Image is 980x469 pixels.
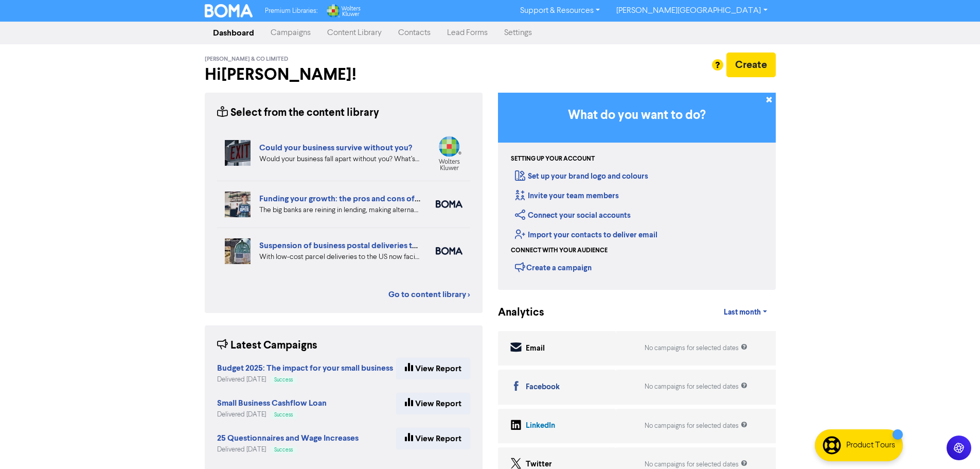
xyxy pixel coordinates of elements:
[259,143,412,153] a: Could your business survive without you?
[726,53,776,77] button: Create
[217,445,359,455] div: Delivered [DATE]
[436,136,462,170] img: wolterskluwer
[217,363,393,373] strong: Budget 2025: The impact for your small business
[436,247,462,255] img: boma
[274,447,293,453] span: Success
[217,435,359,443] a: 25 Questionnaires and Wage Increases
[498,305,531,321] div: Analytics
[608,3,775,19] a: [PERSON_NAME][GEOGRAPHIC_DATA]
[319,23,390,43] a: Content Library
[217,338,317,354] div: Latest Campaigns
[217,410,327,420] div: Delivered [DATE]
[205,4,253,18] img: BOMA Logo
[515,211,631,220] a: Connect your social accounts
[274,377,293,383] span: Success
[496,23,540,43] a: Settings
[396,358,470,379] a: View Report
[645,421,747,431] div: No campaigns for selected dates
[259,205,420,216] div: The big banks are reining in lending, making alternative, non-bank lenders an attractive proposit...
[205,23,262,43] a: Dashboard
[217,375,393,385] div: Delivered [DATE]
[645,343,747,353] div: No campaigns for selected dates
[511,246,608,255] div: Connect with your audience
[526,381,560,393] div: Facebook
[396,393,470,414] a: View Report
[259,194,485,204] a: Funding your growth: the pros and cons of alternative lenders
[515,171,648,181] a: Set up your brand logo and colours
[526,420,555,432] div: LinkedIn
[326,4,361,18] img: Wolters Kluwer
[396,428,470,449] a: View Report
[274,412,293,418] span: Success
[262,23,319,43] a: Campaigns
[217,105,379,121] div: Select from the content library
[716,302,775,323] a: Last month
[388,288,470,301] a: Go to content library >
[259,154,420,165] div: Would your business fall apart without you? What’s your Plan B in case of accident, illness, or j...
[929,420,980,469] iframe: Chat Widget
[512,3,608,19] a: Support & Resources
[498,93,776,290] div: Getting Started in BOMA
[217,364,393,373] a: Budget 2025: The impact for your small business
[511,154,595,164] div: Setting up your account
[515,259,592,275] div: Create a campaign
[515,230,657,240] a: Import your contacts to deliver email
[513,108,760,123] h3: What do you want to do?
[217,399,327,408] a: Small Business Cashflow Loan
[217,433,359,443] strong: 25 Questionnaires and Wage Increases
[436,200,462,208] img: boma
[259,240,621,251] a: Suspension of business postal deliveries to the [GEOGRAPHIC_DATA]: what options do you have?
[439,23,496,43] a: Lead Forms
[217,398,327,408] strong: Small Business Cashflow Loan
[526,343,545,355] div: Email
[205,56,288,63] span: [PERSON_NAME] & Co Limited
[645,382,747,392] div: No campaigns for selected dates
[259,252,420,263] div: With low-cost parcel deliveries to the US now facing tariffs, many international postal services ...
[205,65,483,84] h2: Hi [PERSON_NAME] !
[265,8,317,14] span: Premium Libraries:
[515,191,619,201] a: Invite your team members
[390,23,439,43] a: Contacts
[724,308,761,317] span: Last month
